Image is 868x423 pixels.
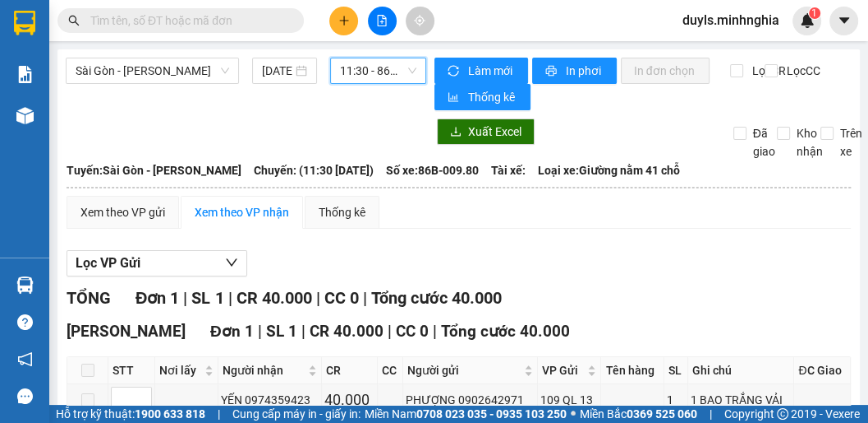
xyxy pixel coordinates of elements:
[301,322,305,341] span: |
[809,7,820,19] sup: 1
[800,13,815,28] img: icon-new-feature
[710,405,712,423] span: |
[16,277,34,294] img: warehouse-icon
[370,288,501,308] span: Tổng cước 40.000
[388,322,392,341] span: |
[407,361,521,379] span: Người gửi
[159,361,201,379] span: Nơi lấy
[468,88,517,106] span: Thống kê
[491,161,526,179] span: Tài xế:
[68,15,80,26] span: search
[794,357,851,384] th: ĐC Giao
[790,124,829,160] span: Kho nhận
[368,7,397,35] button: file-add
[434,84,530,110] button: bar-chartThống kê
[322,357,377,384] th: CR
[566,62,604,80] span: In phơi
[386,161,479,179] span: Số xe: 86B-009.80
[448,91,462,105] span: bar-chart
[135,407,205,421] strong: 1900 633 818
[811,7,817,19] span: 1
[80,203,165,221] div: Xem theo VP gửi
[90,12,284,30] input: Tìm tên, số ĐT hoặc mã đơn
[437,119,535,145] button: downloadXuất Excel
[67,250,247,277] button: Lọc VP Gửi
[324,288,358,308] span: CC 0
[329,7,358,35] button: plus
[669,10,792,30] span: duyls.minhnghia
[406,7,434,35] button: aim
[133,400,151,412] span: Decrease Value
[433,322,437,341] span: |
[837,13,852,28] span: caret-down
[138,402,148,411] span: down
[416,407,567,421] strong: 0708 023 035 - 0935 103 250
[571,411,576,417] span: ⚪️
[340,58,416,83] span: 11:30 - 86B-009.80
[434,58,528,84] button: syncLàm mới
[542,361,584,379] span: VP Gửi
[67,322,186,341] span: [PERSON_NAME]
[627,407,697,421] strong: 0369 525 060
[16,107,34,124] img: warehouse-icon
[532,58,617,84] button: printerIn phơi
[414,15,425,26] span: aim
[540,391,598,409] div: 109 QL 13
[829,7,858,35] button: caret-down
[225,256,238,269] span: down
[324,388,374,411] div: 40.000
[262,62,292,80] input: 11/08/2025
[601,357,664,384] th: Tên hàng
[448,65,462,78] span: sync
[450,126,462,139] span: download
[406,391,535,409] div: PHƯỢNG 0902642971
[310,322,383,341] span: CR 40.000
[16,66,34,83] img: solution-icon
[365,405,567,423] span: Miền Nam
[691,391,791,409] div: 1 BAO TRẮNG VẢI
[138,390,148,400] span: up
[210,322,254,341] span: Đơn 1
[183,288,187,308] span: |
[76,58,229,83] span: Sài Gòn - Phan Rí
[195,203,289,221] div: Xem theo VP nhận
[664,357,688,384] th: SL
[227,288,232,308] span: |
[218,405,220,423] span: |
[378,357,404,384] th: CC
[746,62,788,80] span: Lọc CR
[441,322,570,341] span: Tổng cước 40.000
[667,391,685,409] div: 1
[191,288,223,308] span: SL 1
[258,322,262,341] span: |
[396,322,429,341] span: CC 0
[76,253,140,273] span: Lọc VP Gửi
[746,124,782,160] span: Đã giao
[338,15,350,26] span: plus
[266,322,297,341] span: SL 1
[17,351,33,367] span: notification
[468,62,515,80] span: Làm mới
[17,388,33,404] span: message
[688,357,794,384] th: Ghi chú
[236,288,311,308] span: CR 40.000
[315,288,319,308] span: |
[468,123,521,141] span: Xuất Excel
[67,288,111,308] span: TỔNG
[621,58,710,84] button: In đơn chọn
[780,62,823,80] span: Lọc CC
[133,388,151,400] span: Increase Value
[223,361,305,379] span: Người nhận
[538,384,601,416] td: 109 QL 13
[17,314,33,330] span: question-circle
[376,15,388,26] span: file-add
[777,408,788,420] span: copyright
[319,203,365,221] div: Thống kê
[545,65,559,78] span: printer
[221,391,319,409] div: YẾN 0974359423
[232,405,361,423] span: Cung cấp máy in - giấy in:
[14,11,35,35] img: logo-vxr
[580,405,697,423] span: Miền Bắc
[135,288,179,308] span: Đơn 1
[67,164,241,177] b: Tuyến: Sài Gòn - [PERSON_NAME]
